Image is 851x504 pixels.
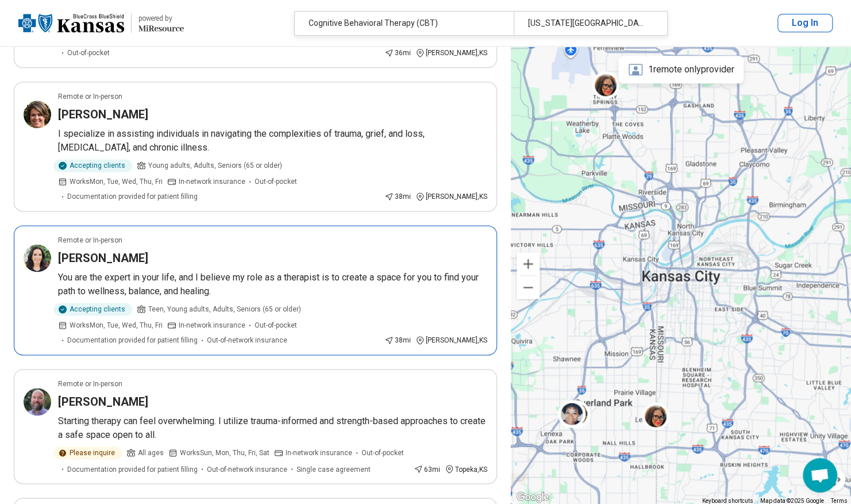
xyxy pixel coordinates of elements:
div: Cognitive Behavioral Therapy (CBT) [295,11,514,35]
span: Out-of-network insurance [207,335,287,345]
p: Remote or In-person [58,379,122,389]
p: I specialize in assisting individuals in navigating the complexities of trauma, grief, and loss, ... [58,127,487,155]
button: Log In [777,14,833,32]
div: [US_STATE][GEOGRAPHIC_DATA], [GEOGRAPHIC_DATA] [514,11,660,35]
span: In-network insurance [286,448,352,458]
div: [PERSON_NAME] , KS [415,335,487,345]
div: powered by [138,13,184,24]
div: Accepting clients [53,303,132,316]
p: Remote or In-person [58,235,122,245]
div: [PERSON_NAME] , KS [415,191,487,202]
span: Out-of-pocket [255,320,297,330]
div: 36 mi [384,48,411,58]
span: Documentation provided for patient filling [67,464,198,474]
span: Works Mon, Tue, Wed, Thu, Fri [70,320,163,330]
img: Blue Cross Blue Shield Kansas [18,9,124,37]
div: 1 remote only provider [618,56,744,83]
button: Zoom out [517,276,540,299]
p: Remote or In-person [58,91,122,102]
span: Documentation provided for patient filling [67,191,198,202]
span: All ages [138,448,164,458]
h3: [PERSON_NAME] [58,394,148,410]
a: Blue Cross Blue Shield Kansaspowered by [18,9,184,37]
span: Works Sun, Mon, Thu, Fri, Sat [180,448,269,458]
p: You are the expert in your life, and I believe my role as a therapist is to create a space for yo... [58,271,487,298]
span: In-network insurance [179,176,245,187]
span: Works Mon, Tue, Wed, Thu, Fri [70,176,163,187]
span: Out-of-pocket [67,48,110,58]
span: Teen, Young adults, Adults, Seniors (65 or older) [148,304,301,314]
span: Out-of-pocket [255,176,297,187]
div: Topeka , KS [445,464,487,474]
div: 63 mi [414,464,440,474]
span: Documentation provided for patient filling [67,335,198,345]
span: Single case agreement [296,464,371,474]
span: Young adults, Adults, Seniors (65 or older) [148,160,282,171]
div: Accepting clients [53,159,132,172]
div: 38 mi [384,191,411,202]
a: Terms (opens in new tab) [831,497,848,503]
div: 38 mi [384,335,411,345]
p: Starting therapy can feel overwhelming. I utilize trauma-informed and strength-based approaches t... [58,414,487,442]
h3: [PERSON_NAME] [58,106,148,122]
span: Out-of-network insurance [207,464,287,474]
div: [PERSON_NAME] , KS [415,48,487,58]
div: Please inquire [53,447,122,459]
span: Out-of-pocket [361,448,404,458]
button: Zoom in [517,252,540,275]
span: In-network insurance [179,320,245,330]
div: Open chat [803,458,837,493]
h3: [PERSON_NAME] [58,250,148,266]
span: Map data ©2025 Google [760,497,824,503]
